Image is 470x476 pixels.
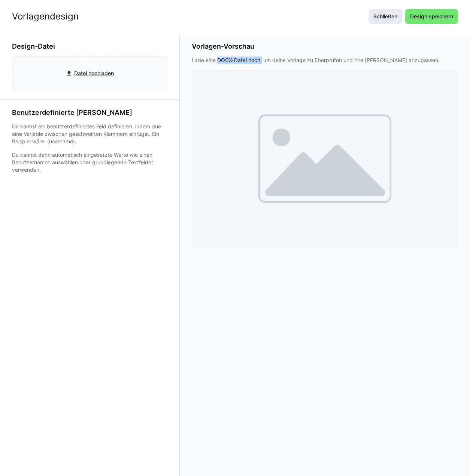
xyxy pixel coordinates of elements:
[192,70,458,247] img: placeholder
[192,42,458,51] h3: Vorlagen-Vorschau
[192,57,458,64] p: Lade eine DOCX-Datei hoch, um deine Vorlage zu überprüfen und ihre [PERSON_NAME] anzupassen.
[12,123,167,145] p: Du kannst ein benutzerdefiniertes Feld definieren, indem due eine Variable zwischen geschweiften ...
[12,109,167,117] h3: Benutzerdefinierte [PERSON_NAME]
[372,13,398,20] span: Schließen
[405,9,458,24] button: Design speichern
[12,151,167,174] p: Du kannst dann automatisch eingesetzte Werte wie einen Benutzernamen auswählen oder grundlegende ...
[369,9,402,24] button: Schließen
[12,11,79,22] div: Vorlagendesign
[409,13,454,20] span: Design speichern
[12,42,167,51] h3: Design-Datei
